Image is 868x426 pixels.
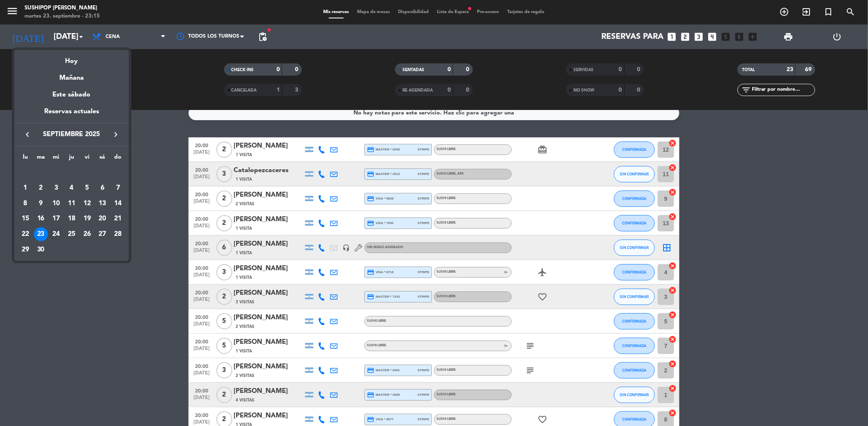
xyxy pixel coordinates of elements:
td: 12 de septiembre de 2025 [79,196,95,211]
div: 3 [49,181,63,195]
th: jueves [64,152,79,165]
div: 12 [80,197,94,211]
td: 16 de septiembre de 2025 [33,211,49,226]
div: 4 [65,181,79,195]
div: Hoy [14,50,129,67]
th: martes [33,152,49,165]
button: keyboard_arrow_left [20,129,35,140]
td: 11 de septiembre de 2025 [64,196,79,211]
div: 17 [49,212,63,226]
div: 30 [34,243,48,257]
i: keyboard_arrow_left [22,130,32,139]
th: domingo [110,152,126,165]
td: 6 de septiembre de 2025 [95,180,110,196]
td: SEP. [18,165,126,180]
div: Mañana [14,67,129,83]
th: viernes [79,152,95,165]
td: 1 de septiembre de 2025 [18,180,33,196]
div: 26 [80,227,94,241]
td: 26 de septiembre de 2025 [79,226,95,242]
div: 25 [65,227,79,241]
td: 21 de septiembre de 2025 [110,211,126,226]
td: 22 de septiembre de 2025 [18,226,33,242]
td: 9 de septiembre de 2025 [33,196,49,211]
td: 28 de septiembre de 2025 [110,226,126,242]
div: 16 [34,212,48,226]
td: 23 de septiembre de 2025 [33,226,49,242]
th: lunes [18,152,33,165]
td: 3 de septiembre de 2025 [48,180,64,196]
div: 23 [34,227,48,241]
td: 7 de septiembre de 2025 [110,180,126,196]
td: 19 de septiembre de 2025 [79,211,95,226]
button: keyboard_arrow_right [108,129,123,140]
div: 14 [111,197,125,211]
td: 25 de septiembre de 2025 [64,226,79,242]
div: 5 [80,181,94,195]
td: 15 de septiembre de 2025 [18,211,33,226]
td: 20 de septiembre de 2025 [95,211,110,226]
div: 28 [111,227,125,241]
td: 29 de septiembre de 2025 [18,242,33,258]
div: Reservas actuales [14,106,129,123]
div: 27 [95,227,109,241]
td: 17 de septiembre de 2025 [48,211,64,226]
td: 18 de septiembre de 2025 [64,211,79,226]
div: 1 [18,181,32,195]
td: 30 de septiembre de 2025 [33,242,49,258]
span: septiembre 2025 [35,129,108,140]
td: 13 de septiembre de 2025 [95,196,110,211]
div: 9 [34,197,48,211]
div: 11 [65,197,79,211]
div: 2 [34,181,48,195]
td: 24 de septiembre de 2025 [48,226,64,242]
td: 5 de septiembre de 2025 [79,180,95,196]
td: 2 de septiembre de 2025 [33,180,49,196]
div: 13 [95,197,109,211]
div: 22 [18,227,32,241]
div: 10 [49,197,63,211]
th: miércoles [48,152,64,165]
td: 27 de septiembre de 2025 [95,226,110,242]
td: 10 de septiembre de 2025 [48,196,64,211]
div: 7 [111,181,125,195]
div: 15 [18,212,32,226]
div: 8 [18,197,32,211]
div: 29 [18,243,32,257]
div: 24 [49,227,63,241]
div: 18 [65,212,79,226]
div: 6 [95,181,109,195]
div: Este sábado [14,83,129,106]
div: 19 [80,212,94,226]
th: sábado [95,152,110,165]
td: 8 de septiembre de 2025 [18,196,33,211]
td: 14 de septiembre de 2025 [110,196,126,211]
div: 20 [95,212,109,226]
div: 21 [111,212,125,226]
td: 4 de septiembre de 2025 [64,180,79,196]
i: keyboard_arrow_right [111,130,121,139]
